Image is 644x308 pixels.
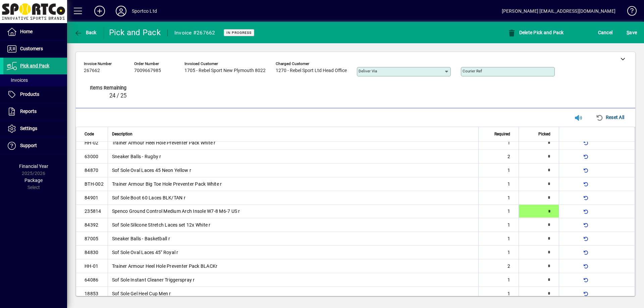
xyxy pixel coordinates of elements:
[494,130,510,138] span: Required
[19,164,48,169] span: Financial Year
[359,69,377,73] mat-label: Deliver via
[85,130,94,138] span: Code
[110,5,132,17] button: Profile
[108,136,478,150] td: Trainer Armour Heel Hole Preventer Pack White r
[76,259,108,273] td: HH-01
[89,5,110,17] button: Add
[3,74,67,86] a: Invoices
[3,103,67,120] a: Reports
[74,30,97,35] span: Back
[108,205,478,218] td: Spenco Ground Control Medium Arch Insole W7-8 M6-7 US r
[108,259,478,273] td: Trainer Armour Heel Hole Preventer Pack BLACKr
[478,164,519,177] td: 1
[538,130,550,138] span: Picked
[132,6,157,16] div: Sportco Ltd
[76,136,108,150] td: HH-02
[3,86,67,103] a: Products
[3,137,67,154] a: Support
[627,27,637,38] span: ave
[625,26,639,39] button: Save
[112,130,132,138] span: Description
[76,164,108,177] td: 84870
[478,273,519,287] td: 1
[67,26,104,39] app-page-header-button: Back
[276,68,347,73] span: 1270 - Rebel Sport Ltd Head Office
[108,246,478,259] td: Sof Sole Oval Laces 45" Royal r
[478,191,519,205] td: 1
[20,126,37,131] span: Settings
[76,232,108,246] td: 87005
[109,27,161,38] div: Pick and Pack
[108,150,478,164] td: Sneaker Balls - Rugby r
[20,143,37,148] span: Support
[478,287,519,301] td: 1
[84,68,100,73] span: 267662
[226,30,252,35] span: In Progress
[20,109,37,114] span: Reports
[507,30,564,35] span: Delete Pick and Pack
[174,27,215,38] div: Invoice #267662
[76,205,108,218] td: 235814
[108,191,478,205] td: Sof Sole Boot 60 Laces BLK/TAN r
[72,26,98,39] button: Back
[596,26,614,39] button: Cancel
[598,27,613,38] span: Cancel
[627,30,629,35] span: S
[108,232,478,246] td: Sneaker Balls - Basketball r
[478,205,519,218] td: 1
[463,69,482,73] mat-label: Courier Ref
[478,136,519,150] td: 1
[3,120,67,137] a: Settings
[108,273,478,287] td: Sof Sole Instant Cleaner Triggerspray r
[478,232,519,246] td: 1
[502,6,615,16] div: [PERSON_NAME] [EMAIL_ADDRESS][DOMAIN_NAME]
[76,150,108,164] td: 63000
[86,85,126,90] span: Items remaining
[24,178,43,183] span: Package
[76,177,108,191] td: BTH-002
[134,68,161,73] span: 7009667985
[76,246,108,259] td: 84830
[7,77,28,83] span: Invoices
[478,259,519,273] td: 2
[593,111,627,123] button: Reset All
[478,218,519,232] td: 1
[108,218,478,232] td: Sof Sole Silicone Stretch Laces set 12x White r
[596,112,624,123] span: Reset All
[76,287,108,301] td: 18853
[506,26,566,39] button: Delete Pick and Pack
[109,93,126,99] span: 24 / 25
[108,164,478,177] td: Sof Sole Oval Laces 45 Neon Yellow r
[20,63,49,68] span: Pick and Pack
[3,41,67,57] a: Customers
[20,91,39,97] span: Products
[20,29,33,34] span: Home
[108,287,478,301] td: Sof Sole Gel Heel Cup Men r
[20,46,43,51] span: Customers
[622,1,636,23] a: Knowledge Base
[184,68,266,73] span: 1705 - Rebel Sport New Plymouth 8022
[478,177,519,191] td: 1
[76,191,108,205] td: 84901
[3,23,67,40] a: Home
[478,246,519,259] td: 1
[76,218,108,232] td: 84392
[108,177,478,191] td: Trainer Armour Big Toe Hole Preventer Pack White r
[76,273,108,287] td: 64086
[478,150,519,164] td: 2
